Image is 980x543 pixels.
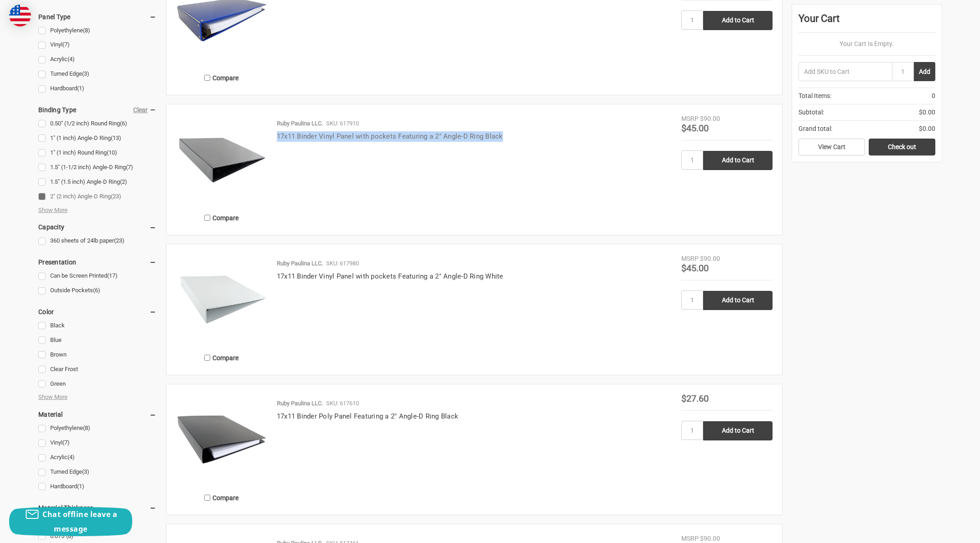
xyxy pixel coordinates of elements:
[204,75,210,81] input: Compare
[681,114,699,124] div: MSRP
[277,259,323,268] p: Ruby Paulina LLC.
[799,11,935,33] div: Your Cart
[77,483,84,490] span: (1)
[38,530,156,543] a: 0.075"
[38,451,156,464] a: Acrylic
[111,193,121,200] span: (23)
[9,5,31,26] img: duty and tax information for United States
[38,161,156,174] a: 1.5" (1-1/2 inch) Angle-D Ring
[38,422,156,434] a: Polyethylene
[204,355,210,361] input: Compare
[681,254,699,264] div: MSRP
[120,120,127,127] span: (6)
[38,11,156,22] h5: Panel Type
[700,535,720,542] span: $90.00
[38,320,156,332] a: Black
[114,237,124,244] span: (23)
[38,334,156,346] a: Blue
[38,466,156,478] a: Turned Edge
[176,350,267,365] label: Compare
[176,254,267,345] img: 17x11 Binder Vinyl Panel with pockets Featuring a 2" Angle-D Ring White
[126,164,133,171] span: (7)
[38,437,156,449] a: Vinyl
[38,68,156,80] a: Turned Edge
[703,421,773,440] input: Add to Cart
[107,149,117,156] span: (10)
[9,507,132,536] button: Chat offline leave a message
[681,123,709,134] span: $45.00
[66,533,73,539] span: (8)
[38,284,156,297] a: Outside Pockets
[38,53,156,66] a: Acrylic
[83,27,90,34] span: (8)
[38,306,156,317] h5: Color
[120,178,127,185] span: (2)
[869,139,935,156] a: Check out
[703,151,773,170] input: Add to Cart
[38,363,156,376] a: Clear Frost
[82,70,89,77] span: (3)
[38,235,156,247] a: 360 sheets of 24lb paper
[38,83,156,95] a: Hardboard
[326,399,359,408] p: SKU: 617610
[799,91,831,101] span: Total Items:
[38,104,156,115] h5: Binding Type
[38,378,156,390] a: Green
[700,255,720,262] span: $90.00
[277,132,503,140] a: 17x11 Binder Vinyl Panel with pockets Featuring a 2" Angle-D Ring Black
[204,495,210,501] input: Compare
[38,393,67,402] span: Show More
[176,490,267,505] label: Compare
[111,134,121,141] span: (13)
[326,119,359,128] p: SKU: 617910
[932,91,935,101] span: 0
[799,39,935,49] p: Your Cart Is Empty.
[919,108,935,117] span: $0.00
[38,502,156,513] h5: Material Thickness
[38,206,67,215] span: Show More
[62,41,70,48] span: (7)
[919,124,935,134] span: $0.00
[277,399,323,408] p: Ruby Paulina LLC.
[326,259,359,268] p: SKU: 617980
[277,412,458,420] a: 17x11 Binder Poly Panel Featuring a 2" Angle-D Ring Black
[38,118,156,130] a: 0.50" (1/2 inch) Round Ring
[38,349,156,361] a: Brown
[277,272,503,280] a: 17x11 Binder Vinyl Panel with pockets Featuring a 2" Angle-D Ring White
[703,11,773,30] input: Add to Cart
[914,62,935,81] button: Add
[38,481,156,493] a: Hardboard
[799,108,824,117] span: Subtotal:
[703,291,773,310] input: Add to Cart
[38,257,156,268] h5: Presentation
[38,222,156,233] h5: Capacity
[107,272,118,279] span: (17)
[38,191,156,203] a: 2" (2 inch) Angle-D Ring
[67,454,75,460] span: (4)
[681,393,709,404] span: $27.60
[82,468,89,475] span: (3)
[38,176,156,188] a: 1.5" (1.5 inch) Angle-D Ring
[77,85,84,92] span: (1)
[176,394,267,485] img: 17x11 Binder Poly Panel Featuring a 2" Angle-D Ring Black
[204,215,210,221] input: Compare
[277,119,323,128] p: Ruby Paulina LLC.
[681,263,709,274] span: $45.00
[176,114,267,205] img: 17x11 Binder Vinyl Panel with pockets Featuring a 2" Angle-D Ring Black
[700,115,720,122] span: $90.00
[93,287,100,294] span: (6)
[38,39,156,51] a: Vinyl
[67,56,75,62] span: (4)
[83,424,90,431] span: (8)
[38,270,156,282] a: Can be Screen Printed
[799,124,832,134] span: Grand total:
[799,139,865,156] a: View Cart
[38,147,156,159] a: 1" (1 inch) Round Ring
[62,439,70,446] span: (7)
[176,70,267,85] label: Compare
[176,210,267,225] label: Compare
[799,62,892,81] input: Add SKU to Cart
